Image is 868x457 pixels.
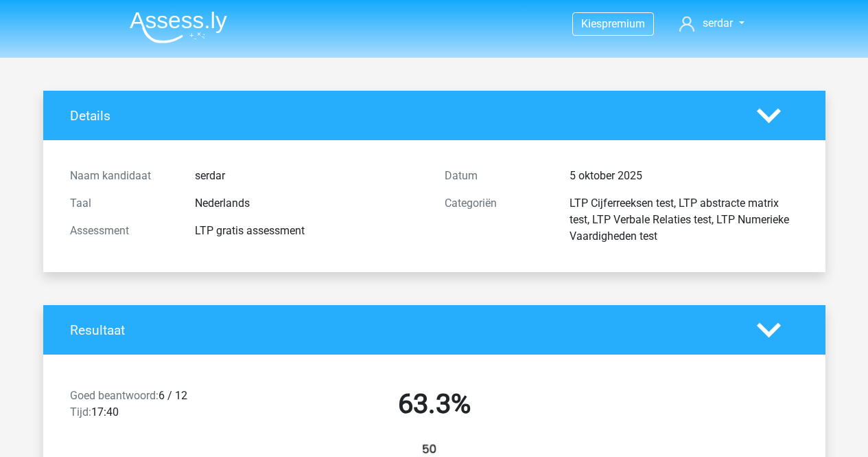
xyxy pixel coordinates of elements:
div: Nederlands [185,195,434,212]
a: Kiespremium [573,14,653,33]
a: serdar [674,15,749,32]
span: premium [602,17,645,30]
div: LTP gratis assessment [185,223,434,239]
span: serdar [703,16,733,30]
h4: Details [70,108,736,124]
div: Naam kandidaat [60,168,185,184]
h4: Resultaat [70,322,736,338]
h2: 63.3% [257,388,611,421]
div: 6 / 12 17:40 [60,388,247,426]
div: serdar [185,168,434,184]
div: Assessment [60,223,185,239]
div: Datum [434,168,559,184]
img: Assessly [130,11,227,43]
span: Kies [581,17,602,30]
span: Tijd: [70,405,91,419]
div: LTP Cijferreeksen test, LTP abstracte matrix test, LTP Verbale Relaties test, LTP Numerieke Vaard... [559,195,809,245]
div: Categoriën [434,195,559,245]
span: Goed beantwoord: [70,389,159,402]
div: 5 oktober 2025 [559,168,809,184]
div: Taal [60,195,185,212]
